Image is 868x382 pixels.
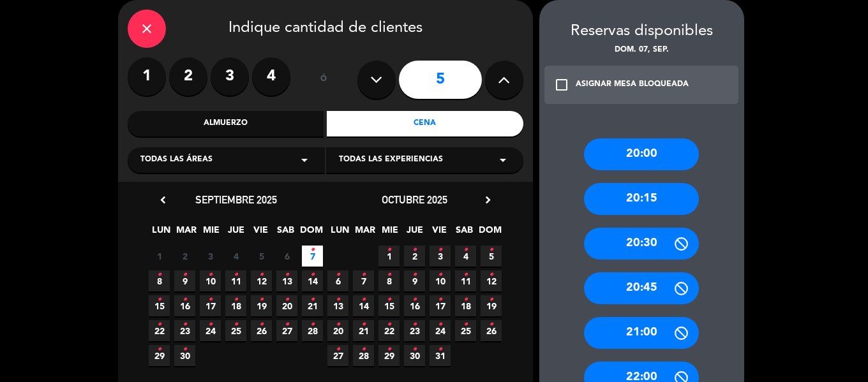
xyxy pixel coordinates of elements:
[300,223,321,244] span: DOM
[302,295,323,316] span: 21
[174,320,195,341] span: 23
[149,295,170,316] span: 15
[387,290,391,310] i: •
[157,314,161,335] i: •
[275,223,296,244] span: SAB
[327,345,348,366] span: 27
[303,57,345,102] div: ó
[455,295,476,316] span: 18
[149,270,170,291] span: 8
[404,270,425,291] span: 9
[225,246,246,267] span: 4
[481,193,495,207] i: chevron_right
[225,295,246,316] span: 18
[310,290,315,310] i: •
[169,57,207,96] label: 2
[378,295,400,316] span: 15
[310,240,315,260] i: •
[455,320,476,341] span: 25
[412,240,417,260] i: •
[327,295,348,316] span: 13
[353,295,374,316] span: 14
[225,320,246,341] span: 25
[174,345,195,366] span: 30
[327,320,348,341] span: 20
[211,57,249,96] label: 3
[489,265,493,285] i: •
[584,183,699,215] div: 20:15
[584,228,699,260] div: 20:30
[489,314,493,335] i: •
[195,193,277,206] span: septiembre 2025
[463,314,468,335] i: •
[200,270,221,291] span: 10
[276,295,297,316] span: 20
[336,339,340,360] i: •
[354,223,375,244] span: MAR
[285,314,289,335] i: •
[353,320,374,341] span: 21
[438,265,442,285] i: •
[128,10,523,48] div: Indique cantidad de clientes
[361,314,366,335] i: •
[412,265,417,285] i: •
[252,57,290,96] label: 4
[404,295,425,316] span: 16
[576,78,689,91] div: ASIGNAR MESA BLOQUEADA
[149,345,170,366] span: 29
[438,290,442,310] i: •
[200,295,221,316] span: 17
[200,320,221,341] span: 24
[412,339,417,360] i: •
[157,339,161,360] i: •
[208,265,213,285] i: •
[404,223,425,244] span: JUE
[361,290,366,310] i: •
[412,290,417,310] i: •
[285,290,289,310] i: •
[429,223,450,244] span: VIE
[327,270,348,291] span: 6
[183,290,187,310] i: •
[200,246,221,267] span: 3
[276,246,297,267] span: 6
[412,314,417,335] i: •
[539,44,744,57] div: dom. 07, sep.
[149,246,170,267] span: 1
[276,270,297,291] span: 13
[455,270,476,291] span: 11
[336,290,340,310] i: •
[430,270,451,291] span: 10
[339,154,443,166] span: Todas las experiencias
[430,295,451,316] span: 17
[378,270,400,291] span: 8
[259,314,264,335] i: •
[463,265,468,285] i: •
[438,240,442,260] i: •
[234,314,238,335] i: •
[336,314,340,335] i: •
[151,223,172,244] span: LUN
[404,345,425,366] span: 30
[481,270,502,291] span: 12
[259,265,264,285] i: •
[404,246,425,267] span: 2
[297,152,312,168] i: arrow_drop_down
[378,320,400,341] span: 22
[157,290,161,310] i: •
[310,314,315,335] i: •
[584,317,699,349] div: 21:00
[430,320,451,341] span: 24
[310,265,315,285] i: •
[584,272,699,304] div: 20:45
[200,223,221,244] span: MIE
[404,320,425,341] span: 23
[479,223,500,244] span: DOM
[489,290,493,310] i: •
[157,265,161,285] i: •
[250,223,271,244] span: VIE
[455,246,476,267] span: 4
[156,193,170,207] i: chevron_left
[438,314,442,335] i: •
[139,21,154,36] i: close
